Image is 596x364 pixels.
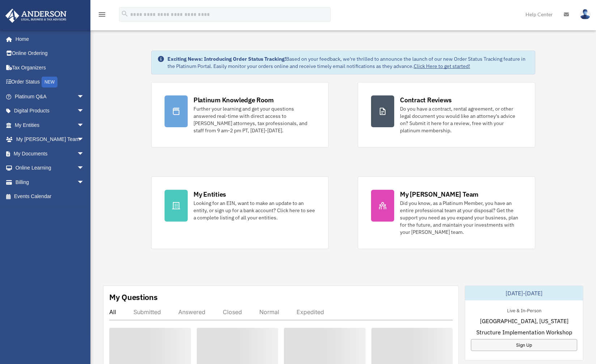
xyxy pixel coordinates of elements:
div: Live & In-Person [501,306,547,314]
div: My [PERSON_NAME] Team [400,190,478,199]
span: arrow_drop_down [77,175,91,190]
div: Do you have a contract, rental agreement, or other legal document you would like an attorney's ad... [400,105,522,134]
div: Submitted [133,308,161,316]
div: Did you know, as a Platinum Member, you have an entire professional team at your disposal? Get th... [400,200,522,236]
a: Sign Up [471,339,577,351]
div: Contract Reviews [400,95,452,104]
div: Based on your feedback, we're thrilled to announce the launch of our new Order Status Tracking fe... [167,55,529,70]
div: Looking for an EIN, want to make an update to an entity, or sign up for a bank account? Click her... [193,200,315,221]
a: My [PERSON_NAME] Team Did you know, as a Platinum Member, you have an entire professional team at... [358,176,535,249]
a: My Documentsarrow_drop_down [5,146,95,161]
div: My Entities [193,190,226,199]
span: arrow_drop_down [77,132,91,147]
div: Answered [178,308,205,316]
a: Click Here to get started! [414,63,470,69]
span: arrow_drop_down [77,104,91,119]
i: search [121,10,129,18]
div: NEW [42,77,58,87]
a: Digital Productsarrow_drop_down [5,104,95,118]
strong: Exciting News: Introducing Order Status Tracking! [167,56,286,62]
a: My [PERSON_NAME] Teamarrow_drop_down [5,132,95,147]
a: Events Calendar [5,189,95,204]
a: My Entities Looking for an EIN, want to make an update to an entity, or sign up for a bank accoun... [151,176,329,249]
span: arrow_drop_down [77,89,91,104]
a: Tax Organizers [5,60,95,75]
a: Contract Reviews Do you have a contract, rental agreement, or other legal document you would like... [358,82,535,147]
a: Online Ordering [5,46,95,61]
i: menu [98,10,106,19]
a: Online Learningarrow_drop_down [5,161,95,175]
a: Billingarrow_drop_down [5,175,95,189]
div: My Questions [109,292,158,303]
a: menu [98,13,106,19]
div: Expedited [297,308,324,316]
a: Order StatusNEW [5,75,95,90]
img: Anderson Advisors Platinum Portal [3,9,69,23]
span: arrow_drop_down [77,161,91,176]
div: [DATE]-[DATE] [465,286,583,300]
div: Further your learning and get your questions answered real-time with direct access to [PERSON_NAM... [193,105,315,134]
a: Platinum Knowledge Room Further your learning and get your questions answered real-time with dire... [151,82,329,147]
a: My Entitiesarrow_drop_down [5,118,95,132]
div: Closed [223,308,242,316]
span: Structure Implementation Workshop [476,328,572,337]
span: arrow_drop_down [77,118,91,133]
a: Home [5,32,91,46]
span: [GEOGRAPHIC_DATA], [US_STATE] [480,317,569,325]
div: All [109,308,116,316]
div: Normal [259,308,279,316]
img: User Pic [580,9,591,20]
a: Platinum Q&Aarrow_drop_down [5,89,95,104]
span: arrow_drop_down [77,146,91,161]
div: Platinum Knowledge Room [193,95,274,104]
